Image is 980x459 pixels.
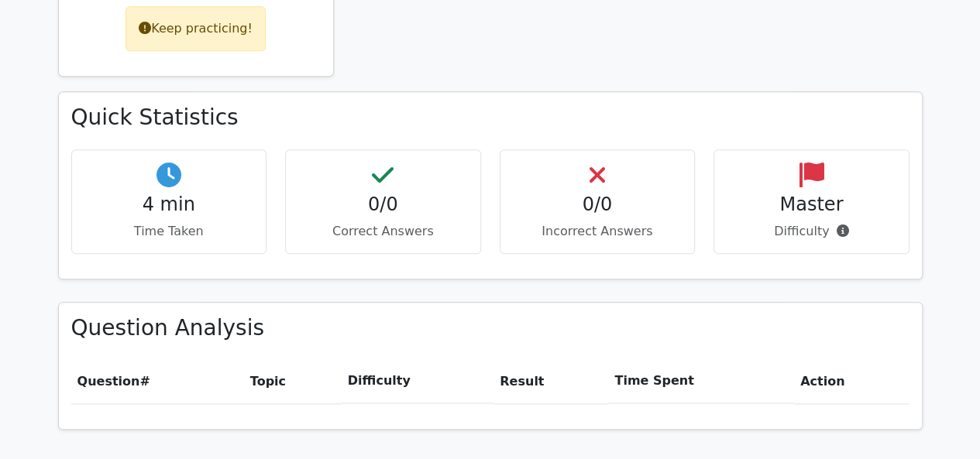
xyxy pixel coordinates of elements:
p: Time Taken [84,222,254,241]
h4: Master [727,194,896,216]
th: Time Spent [608,359,794,403]
p: Correct Answers [298,222,468,241]
th: # [71,359,244,403]
h4: 4 min [84,194,254,216]
th: Topic [244,359,342,403]
p: Incorrect Answers [513,222,683,241]
h4: 0/0 [513,194,683,216]
th: Result [493,359,608,403]
p: Difficulty [727,222,896,241]
div: Keep practicing! [126,6,266,51]
h3: Quick Statistics [71,104,910,131]
span: Question [77,374,140,389]
th: Action [794,359,910,403]
h3: Question Analysis [71,315,910,341]
th: Difficulty [342,359,493,403]
h4: 0/0 [298,194,468,216]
